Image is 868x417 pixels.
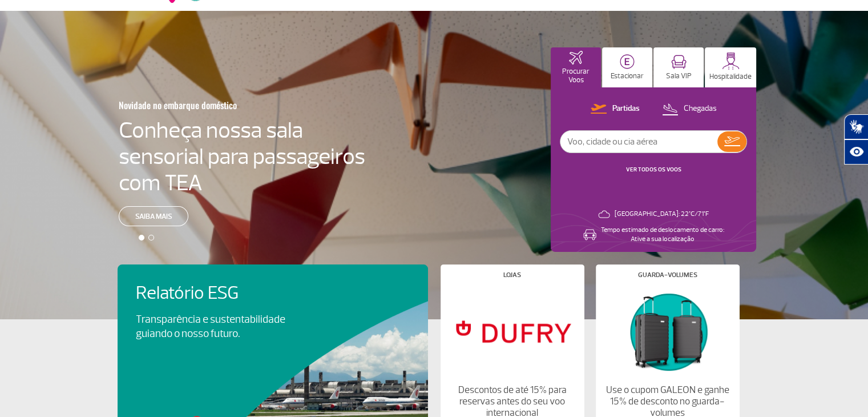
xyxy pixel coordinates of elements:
button: Abrir recursos assistivos. [844,139,868,165]
p: Transparência e sustentabilidade guiando o nosso futuro. [136,312,298,341]
img: carParkingHome.svg [620,54,635,69]
p: Tempo estimado de deslocamento de carro: Ative a sua localização [601,226,724,244]
p: Hospitalidade [709,73,752,81]
h4: Relatório ESG [136,283,317,304]
button: Abrir tradutor de língua de sinais. [844,114,868,139]
button: Chegadas [659,102,720,117]
button: Sala VIP [653,47,704,87]
h4: Conheça nossa sala sensorial para passageiros com TEA [119,117,365,196]
img: Guarda-volumes [605,287,729,375]
p: Chegadas [684,103,717,114]
p: Sala VIP [666,72,692,81]
div: Plugin de acessibilidade da Hand Talk. [844,114,868,165]
button: Procurar Voos [551,47,601,87]
input: Voo, cidade ou cia aérea [560,131,717,153]
img: hospitality.svg [722,52,740,70]
p: Partidas [612,103,640,114]
p: [GEOGRAPHIC_DATA]: 22°C/71°F [615,210,709,219]
img: airplaneHomeActive.svg [569,51,583,65]
a: Saiba mais [119,206,188,226]
a: VER TODOS OS VOOS [626,166,681,173]
button: Hospitalidade [705,47,756,87]
p: Procurar Voos [556,67,595,85]
h4: Lojas [503,272,521,278]
h4: Guarda-volumes [638,272,697,278]
h3: Novidade no embarque doméstico [119,93,309,117]
img: vipRoom.svg [671,55,687,69]
p: Estacionar [611,72,644,81]
button: Estacionar [602,47,652,87]
img: Lojas [450,287,574,375]
a: Relatório ESGTransparência e sustentabilidade guiando o nosso futuro. [136,283,410,341]
button: VER TODOS OS VOOS [623,165,685,174]
button: Partidas [587,102,643,117]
